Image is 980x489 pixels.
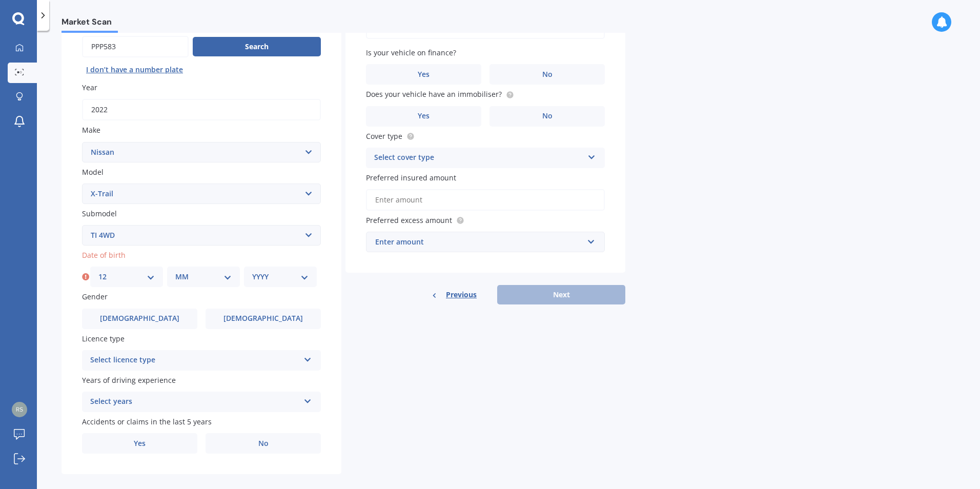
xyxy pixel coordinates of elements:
img: 762763065c4ab9da4c0cb06de75f1fa4 [12,402,27,417]
span: Preferred insured amount [366,173,456,182]
button: I don’t have a number plate [82,62,187,78]
span: Preferred excess amount [366,215,452,225]
span: Accidents or claims in the last 5 years [82,417,212,426]
span: Yes [418,70,430,79]
input: Enter plate number [82,36,189,57]
span: No [542,112,553,120]
span: No [542,70,553,79]
div: Select cover type [374,152,583,164]
span: Year [82,83,97,92]
span: No [258,439,269,448]
span: Submodel [82,209,117,218]
span: Years of driving experience [82,375,176,385]
span: Yes [418,112,430,120]
span: Gender [82,292,108,302]
div: Enter amount [375,236,583,248]
span: Cover type [366,131,402,141]
span: Previous [446,287,477,302]
span: Date of birth [82,250,126,260]
span: Make [82,126,100,135]
span: Market Scan [62,17,118,31]
div: Select licence type [90,354,299,366]
span: Yes [134,439,146,448]
input: YYYY [82,99,321,120]
span: Licence type [82,334,125,343]
span: Model [82,167,104,177]
input: Enter amount [366,189,605,211]
button: Search [193,37,321,56]
span: [DEMOGRAPHIC_DATA] [223,314,303,323]
span: Does your vehicle have an immobiliser? [366,90,502,99]
span: [DEMOGRAPHIC_DATA] [100,314,179,323]
div: Select years [90,396,299,408]
span: Is your vehicle on finance? [366,48,456,57]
